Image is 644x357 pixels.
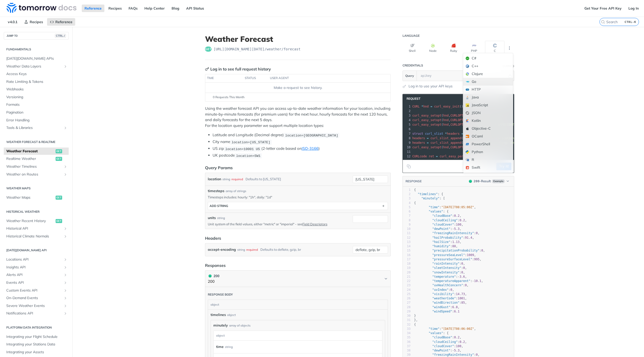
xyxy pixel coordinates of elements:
[452,227,454,231] span: -
[403,113,411,118] div: 3
[403,41,422,55] button: Shell
[466,179,511,184] button: 200200-ResultExample
[412,136,425,140] span: headers
[463,93,513,101] div: Java
[226,189,246,193] div: array of strings
[237,246,245,253] div: string
[430,141,461,145] span: curl_slist_append
[432,258,472,261] span: "pressureSurfaceLevel"
[63,281,67,285] button: Show subpages for Events API
[63,289,67,293] button: Show subpages for Custom Events API
[4,348,69,356] a: Integrating your Assets
[6,296,62,301] span: On-Demand Events
[6,125,62,130] span: Tools & Libraries
[463,78,513,86] div: Go
[208,273,219,279] div: 200
[384,277,388,281] svg: Chevron
[4,217,69,225] a: Weather Recent Historyget
[4,341,69,348] a: Integrating your Stations Data
[56,157,62,161] span: get
[412,132,423,135] span: struct
[476,231,478,235] span: 0
[403,240,411,244] div: 13
[4,93,69,101] a: Versioning
[439,155,470,158] span: curl_easy_perform
[4,86,69,93] a: Webhooks
[412,141,425,145] span: headers
[210,204,228,208] div: ADD string
[6,118,67,123] span: Error Handling
[432,249,479,252] span: "precipitationProbability"
[432,219,458,222] span: "cloudCeiling"
[427,141,429,145] span: =
[6,172,62,177] span: Weather on Routes
[452,240,460,244] span: 1.13
[6,342,67,347] span: Integrating your Stations Data
[6,234,62,239] span: Historical Climate Normals
[432,223,454,226] span: "cloudCover"
[403,140,411,145] div: 9
[205,34,391,44] h1: Weather Forecast
[414,201,416,205] span: {
[403,196,411,201] div: 3
[208,195,388,199] p: Timesteps includes: hourly: "1h", daily: "1d"
[403,131,411,136] div: 7
[302,222,327,226] a: Field Descriptors
[205,66,271,72] div: Log in to see full request history
[463,132,513,140] div: OCaml
[4,209,69,214] h2: Historical Weather
[412,118,441,122] span: curl_easy_setopt
[414,197,445,200] span: : [
[6,102,67,107] span: Formats
[463,164,513,171] div: Swift
[268,74,380,82] th: user agent
[63,64,67,68] button: Show subpages for Weather Data Layers
[461,262,463,265] span: 0
[469,180,472,183] span: 200
[412,141,547,145] span: ( , );
[464,41,484,55] button: PHP
[463,62,513,70] div: C++
[412,155,427,158] span: CURLcode
[404,97,420,101] span: Request
[432,236,463,239] span: "hailProbability"
[463,86,513,93] div: HTTP
[6,334,67,339] span: Integrating your Flight Schedule
[169,5,182,12] a: Blog
[63,227,67,231] button: Show subpages for Historical API
[4,55,69,62] a: [DATE][DOMAIN_NAME] APIs
[582,5,624,12] a: Get Your Free API Key
[414,210,449,213] span: : {
[4,294,69,302] a: On-Demand EventsShow subpages for On-Demand Events
[412,105,465,108] span: ();
[205,165,233,171] div: Query Params
[403,257,411,262] div: 17
[409,84,453,89] a: Log in to use your API keys
[403,192,411,196] div: 2
[4,148,69,155] a: Weather Forecastget
[4,248,69,253] h2: [DATE][DOMAIN_NAME] API
[456,223,461,226] span: 100
[222,175,230,183] div: string
[414,214,461,218] span: : ,
[6,72,67,77] span: Access Keys
[414,227,461,231] span: : ,
[4,32,69,40] button: JUMP TOCTRL-/
[225,147,260,151] span: location=10001 US
[414,258,481,261] span: : ,
[405,163,412,170] button: Copy to clipboard
[412,123,441,126] span: curl_easy_setopt
[463,156,513,164] div: R
[246,246,258,253] div: required
[403,71,417,81] button: Query
[205,106,391,128] p: Using the weather forecast API you can access up-to-date weather information for your location, i...
[21,18,46,26] a: Recipes
[208,273,388,284] button: 200 200200
[414,205,476,209] span: : ,
[6,288,62,293] span: Custom Events API
[63,126,67,130] button: Show subpages for Tools & Libraries
[412,146,441,149] span: curl_easy_setopt
[6,350,67,355] span: Integrating your Assets
[213,95,245,99] span: 0 Requests This Month
[432,253,465,257] span: "pressureSeaLevel"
